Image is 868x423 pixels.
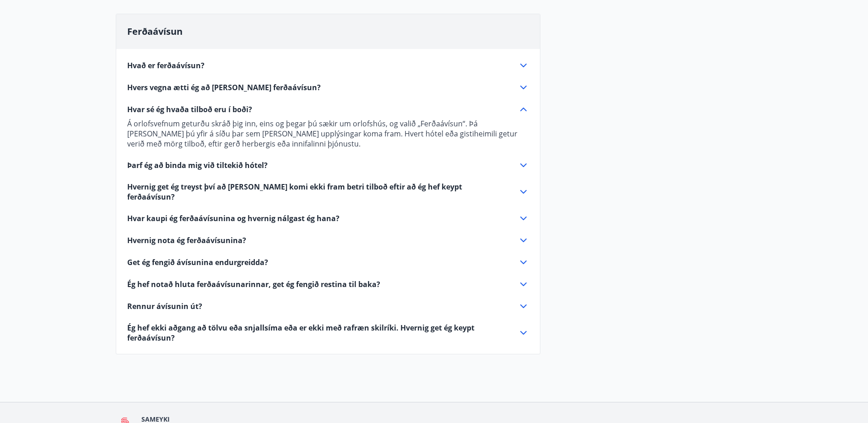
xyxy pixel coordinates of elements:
span: Hvað er ferðaávísun? [127,60,205,70]
p: Á orlofsvefnum geturðu skráð þig inn, eins og þegar þú sækir um orlofshús, og valið „Ferðaávísun“... [127,119,529,149]
div: Hvernig nota ég ferðaávísunina? [127,235,529,246]
div: Hvar sé ég hvaða tilboð eru í boði? [127,104,529,115]
span: Rennur ávísunin út? [127,301,202,311]
span: Hvar kaupi ég ferðaávísunina og hvernig nálgast ég hana? [127,213,340,223]
div: Þarf ég að binda mig við tiltekið hótel? [127,160,529,171]
span: Hvernig get ég treyst því að [PERSON_NAME] komi ekki fram betri tilboð eftir að ég hef keypt ferð... [127,182,507,202]
span: Ég hef ekki aðgang að tölvu eða snjallsíma eða er ekki með rafræn skilríki. Hvernig get ég keypt ... [127,323,507,343]
span: Þarf ég að binda mig við tiltekið hótel? [127,160,268,170]
div: Hvað er ferðaávísun? [127,60,529,71]
div: Hvers vegna ætti ég að [PERSON_NAME] ferðaávísun? [127,82,529,93]
div: Rennur ávísunin út? [127,301,529,312]
div: Hvernig get ég treyst því að [PERSON_NAME] komi ekki fram betri tilboð eftir að ég hef keypt ferð... [127,182,529,202]
span: Hvers vegna ætti ég að [PERSON_NAME] ferðaávísun? [127,82,321,92]
span: Hvar sé ég hvaða tilboð eru í boði? [127,104,252,114]
span: Ég hef notað hluta ferðaávísunarinnar, get ég fengið restina til baka? [127,279,380,289]
span: Get ég fengið ávísunina endurgreidda? [127,257,268,267]
span: Hvernig nota ég ferðaávísunina? [127,235,246,245]
span: Ferðaávísun [127,25,183,38]
div: Hvar sé ég hvaða tilboð eru í boði? [127,115,529,149]
div: Ég hef notað hluta ferðaávísunarinnar, get ég fengið restina til baka? [127,279,529,290]
div: Get ég fengið ávísunina endurgreidda? [127,257,529,268]
div: Ég hef ekki aðgang að tölvu eða snjallsíma eða er ekki með rafræn skilríki. Hvernig get ég keypt ... [127,323,529,343]
div: Hvar kaupi ég ferðaávísunina og hvernig nálgast ég hana? [127,213,529,224]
